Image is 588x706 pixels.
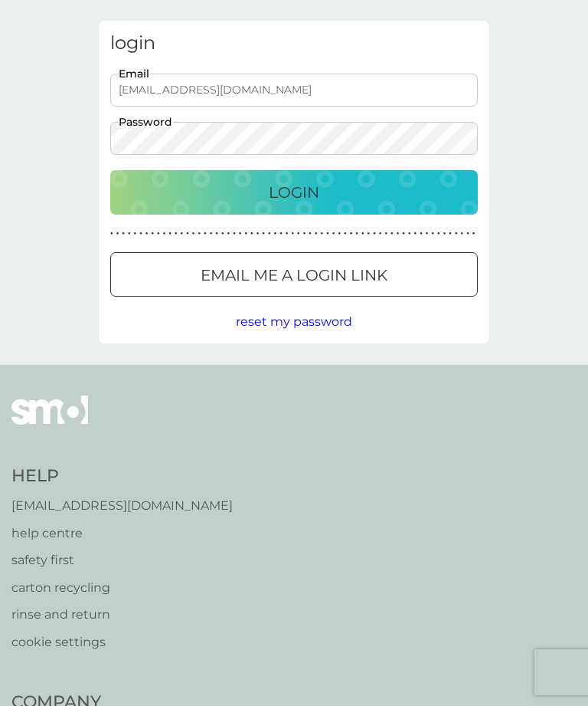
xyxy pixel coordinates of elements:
button: Login [110,170,478,215]
p: ● [426,230,429,238]
p: ● [192,230,195,238]
p: ● [122,230,125,238]
p: ● [215,230,218,238]
p: ● [268,230,271,238]
p: ● [286,230,289,238]
h4: Help [11,465,233,488]
p: ● [175,230,178,238]
p: ● [128,230,131,238]
p: ● [250,230,253,238]
p: ● [449,230,452,238]
p: ● [402,230,405,238]
p: ● [210,230,213,238]
p: ● [134,230,137,238]
p: ● [274,230,277,238]
a: safety first [11,550,233,570]
p: ● [350,230,353,238]
a: [EMAIL_ADDRESS][DOMAIN_NAME] [11,496,233,516]
p: ● [239,230,242,238]
p: ● [116,230,119,238]
p: ● [291,230,294,238]
p: ● [367,230,371,238]
p: ● [256,230,260,238]
span: reset my password [236,314,352,329]
a: carton recycling [11,578,233,598]
p: ● [315,230,318,238]
p: ● [309,230,312,238]
img: smol [11,396,88,448]
p: ● [186,230,189,238]
p: ● [379,230,382,238]
p: ● [466,230,469,238]
p: ● [227,230,230,238]
a: rinse and return [11,605,233,625]
p: ● [297,230,300,238]
p: ● [373,230,376,238]
p: ● [455,230,458,238]
p: ● [157,230,160,238]
p: Login [269,180,319,205]
p: ● [233,230,236,238]
p: ● [344,230,347,238]
a: help centre [11,524,233,543]
p: ● [437,230,440,238]
p: ● [321,230,324,238]
p: Email me a login link [201,263,387,287]
p: ● [181,230,184,238]
button: reset my password [236,312,352,332]
p: ● [198,230,201,238]
p: ● [168,230,171,238]
p: ● [384,230,387,238]
p: ● [338,230,341,238]
p: ● [408,230,411,238]
p: ● [262,230,265,238]
p: ● [279,230,283,238]
p: ● [355,230,358,238]
p: ● [244,230,247,238]
h3: login [110,32,478,54]
a: cookie settings [11,632,233,652]
p: ● [221,230,224,238]
p: ● [326,230,329,238]
p: ● [303,230,306,238]
p: ● [332,230,335,238]
p: ● [110,230,113,238]
p: ● [414,230,417,238]
p: ● [472,230,475,238]
button: Email me a login link [110,252,478,297]
p: ● [443,230,446,238]
p: ● [461,230,464,238]
p: ● [390,230,394,238]
p: ● [145,230,149,238]
p: ● [420,230,423,238]
p: ● [397,230,400,238]
p: ● [431,230,434,238]
p: ● [204,230,207,238]
p: ● [361,230,364,238]
p: ● [151,230,154,238]
p: ● [163,230,166,238]
p: ● [139,230,142,238]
